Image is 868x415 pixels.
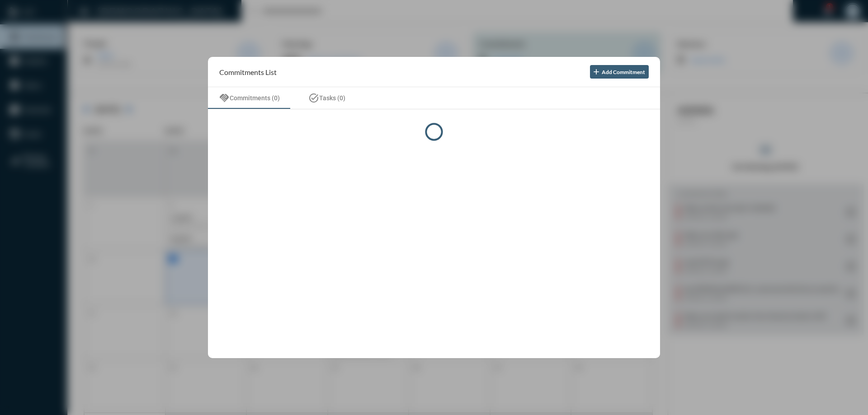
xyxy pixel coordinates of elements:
span: Commitments (0) [230,94,280,102]
mat-icon: add [592,67,601,76]
button: Add Commitment [590,65,649,79]
mat-icon: handshake [219,93,230,103]
mat-icon: task_alt [308,93,319,103]
h2: Commitments List [219,68,277,76]
span: Tasks (0) [319,94,345,102]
